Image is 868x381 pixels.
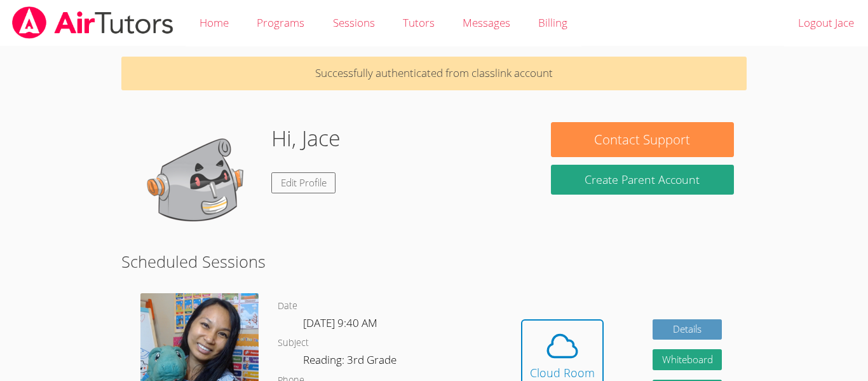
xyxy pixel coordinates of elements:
h2: Scheduled Sessions [121,249,747,274]
span: Messages [463,15,510,30]
h1: Hi, Jace [271,122,341,155]
dd: Reading: 3rd Grade [303,351,399,373]
a: Edit Profile [271,172,336,193]
button: Create Parent Account [551,165,734,195]
img: default.png [134,122,261,249]
span: [DATE] 9:40 AM [303,315,377,330]
a: Details [653,319,722,340]
button: Whiteboard [653,349,722,370]
button: Contact Support [551,122,734,157]
dt: Date [278,298,297,314]
img: airtutors_banner-c4298cdbf04f3fff15de1276eac7730deb9818008684d7c2e4769d2f7ddbe033.png [11,6,175,39]
p: Successfully authenticated from classlink account [121,57,747,90]
dt: Subject [278,335,309,351]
